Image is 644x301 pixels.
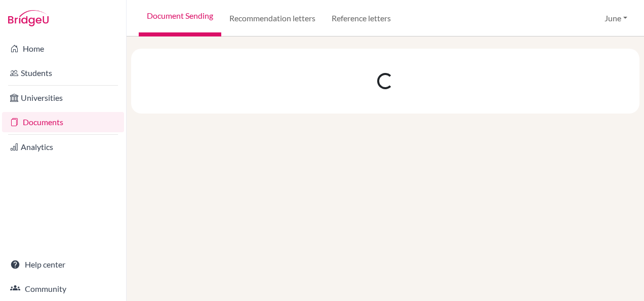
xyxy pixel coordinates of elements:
a: Home [2,39,124,59]
img: Bridge-U [8,10,49,26]
a: Help center [2,254,124,275]
a: Documents [2,112,124,132]
a: Analytics [2,137,124,157]
a: Students [2,63,124,83]
button: June [600,9,632,28]
a: Community [2,279,124,299]
a: Universities [2,88,124,108]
